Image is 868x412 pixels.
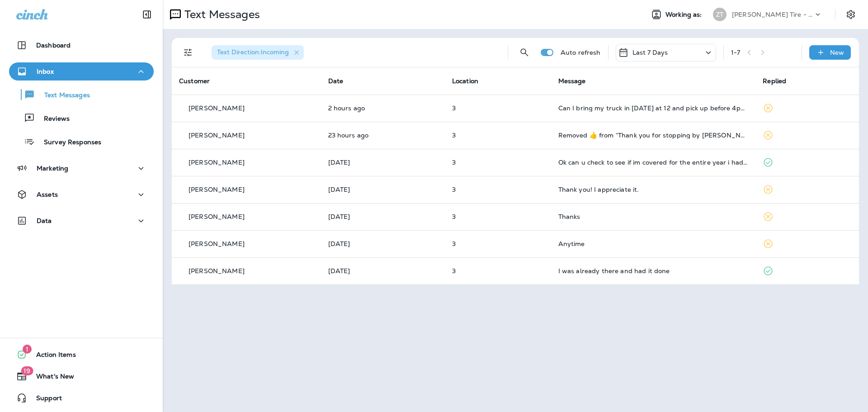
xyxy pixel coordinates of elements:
button: Settings [843,6,859,23]
span: Customer [179,77,210,85]
p: Auto refresh [561,49,601,56]
div: Text Direction:Incoming [212,45,304,60]
div: I was already there and had it done [558,267,749,275]
p: [PERSON_NAME] Tire - [GEOGRAPHIC_DATA] [732,11,813,18]
p: Inbox [37,68,54,75]
button: Support [9,389,154,407]
button: Data [9,212,154,230]
span: Date [328,77,344,85]
span: Support [27,394,62,405]
p: Sep 5, 2025 10:19 AM [328,104,438,112]
button: 19What's New [9,367,154,385]
span: 3 [452,158,456,166]
p: [PERSON_NAME] [189,267,245,275]
p: Data [37,217,52,224]
button: 1Action Items [9,346,154,364]
button: Dashboard [9,36,154,54]
div: Removed ‌👍‌ from “ Thank you for stopping by Ziegler Tire - Canton Centre Mall! Please leave us a... [558,132,749,139]
span: Text Direction : Incoming [217,48,289,56]
button: Collapse Sidebar [134,5,160,24]
span: Replied [763,77,786,85]
p: [PERSON_NAME] [189,159,245,166]
span: 3 [452,185,456,194]
div: Thank you! I appreciate it. [558,186,749,193]
p: Text Messages [181,8,260,21]
span: 3 [452,213,456,221]
p: [PERSON_NAME] [189,213,245,220]
button: Text Messages [9,85,154,104]
button: Filters [179,43,197,62]
span: Action Items [27,351,76,362]
button: Survey Responses [9,132,154,151]
span: Working as: [665,11,704,19]
span: 1 [23,345,32,354]
button: Search Messages [515,43,533,62]
p: Aug 29, 2025 10:15 AM [328,267,438,275]
span: Message [558,77,586,85]
p: Sep 4, 2025 01:22 PM [328,132,438,139]
p: Assets [37,191,58,198]
div: Anytime [558,240,749,247]
p: Sep 2, 2025 08:02 AM [328,213,438,220]
p: Sep 3, 2025 05:04 PM [328,159,438,166]
button: Reviews [9,109,154,128]
span: 3 [452,240,456,248]
p: Last 7 Days [632,49,668,56]
button: Inbox [9,62,154,81]
span: 3 [452,267,456,275]
p: [PERSON_NAME] [189,240,245,247]
span: What's New [27,373,74,384]
span: 19 [21,366,33,375]
p: Sep 1, 2025 11:20 AM [328,240,438,247]
p: Text Messages [35,91,90,100]
div: Can I bring my truck in today at 12 and pick up before 4pm? [558,104,749,112]
div: ZT [713,8,726,21]
p: Survey Responses [35,138,101,147]
div: Thanks [558,213,749,220]
div: Ok can u check to see if im covered for the entire year i had it done back in April [558,159,749,166]
p: Dashboard [36,42,71,49]
span: 3 [452,104,456,112]
button: Marketing [9,159,154,177]
p: Marketing [37,165,68,172]
p: [PERSON_NAME] [189,104,245,112]
p: [PERSON_NAME] [189,186,245,193]
button: Assets [9,185,154,204]
span: Location [452,77,478,85]
p: Reviews [35,115,70,123]
p: [PERSON_NAME] [189,132,245,139]
span: 3 [452,131,456,139]
p: New [830,49,844,56]
div: 1 - 7 [731,49,740,56]
p: Sep 2, 2025 08:09 AM [328,186,438,193]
